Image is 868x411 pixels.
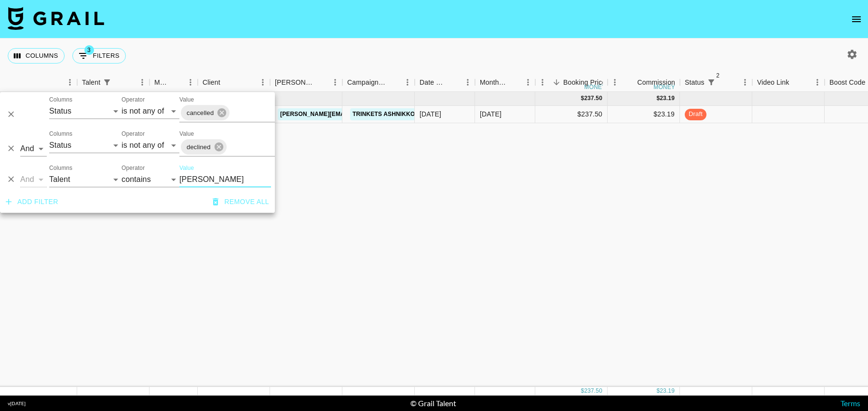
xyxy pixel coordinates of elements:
div: Booking Price [563,73,606,92]
button: Remove all [209,193,273,211]
select: Logic operator [20,141,47,156]
button: Menu [535,75,550,90]
div: Campaign (Type) [342,73,415,92]
div: Date Created [420,73,447,92]
div: Video Link [757,73,789,92]
div: Status [680,73,752,92]
div: Client [203,73,220,92]
div: Manager [149,73,198,92]
div: 237.50 [584,387,602,395]
label: Value [179,164,194,172]
label: Operator [122,129,145,138]
button: Menu [328,75,342,90]
button: Delete [4,141,18,156]
button: Menu [400,75,415,90]
label: Columns [49,164,72,172]
button: Sort [314,76,328,89]
div: Manager [154,73,170,92]
button: Show filters [705,76,718,89]
label: Columns [49,129,72,138]
button: Sort [550,76,563,89]
div: 2 active filters [705,76,718,89]
button: Sort [718,76,732,89]
div: $ [581,387,584,395]
div: Aug '25 [480,109,502,119]
button: Menu [256,75,270,90]
div: © Grail Talent [410,398,456,408]
div: v [DATE] [8,400,26,407]
a: [PERSON_NAME][EMAIL_ADDRESS][PERSON_NAME][DOMAIN_NAME] [278,108,485,120]
button: Menu [461,75,475,90]
div: Month Due [480,73,507,92]
div: $ [656,387,660,395]
button: Sort [789,76,803,89]
div: Date Created [415,73,475,92]
button: Sort [447,76,461,89]
div: declined [181,139,227,154]
button: Menu [608,75,622,90]
div: Video Link [752,73,825,92]
a: Terms [841,398,860,408]
span: 3 [84,45,94,55]
button: Menu [521,75,535,90]
div: $ [581,94,584,103]
div: Campaign (Type) [347,73,387,92]
div: $23.19 [608,106,680,123]
div: Client [198,73,270,92]
span: declined [181,141,217,153]
div: Commission [637,73,675,92]
div: Talent [77,73,149,92]
div: money [584,84,606,90]
div: cancelled [181,105,230,120]
div: Boost Code [829,73,866,92]
button: Menu [810,75,825,90]
span: 2 [713,71,723,80]
input: Filter value [179,172,271,187]
div: $ [656,94,660,103]
div: 1 active filter [100,76,114,89]
button: Sort [387,76,400,89]
div: $237.50 [535,106,608,123]
div: 23.19 [660,94,675,103]
div: Month Due [475,73,535,92]
button: Menu [63,75,77,90]
button: Menu [135,75,149,90]
select: Logic operator [20,172,47,187]
button: Menu [183,75,198,90]
button: Delete [4,172,18,187]
span: cancelled [181,107,219,118]
button: Sort [220,76,234,89]
button: Show filters [100,76,114,89]
label: Operator [122,164,145,172]
label: Operator [122,95,145,103]
div: [PERSON_NAME] [275,73,314,92]
div: 13/08/2025 [420,109,441,119]
div: Booker [270,73,342,92]
div: 23.19 [660,387,675,395]
span: draft [685,110,706,119]
button: Delete [4,107,18,122]
button: Sort [507,76,521,89]
div: Talent [82,73,100,92]
button: Add filter [2,193,62,211]
button: Show filters [72,48,126,64]
label: Value [179,95,194,103]
button: Select columns [8,48,65,64]
div: 237.50 [584,94,602,103]
button: Sort [170,76,183,89]
button: Sort [624,76,637,89]
img: Grail Talent [8,7,104,30]
label: Columns [49,95,72,103]
button: Sort [114,76,127,89]
label: Value [179,129,194,138]
div: Status [685,73,705,92]
a: Trinkets ashnikko [350,108,417,120]
button: Menu [738,75,752,90]
button: open drawer [847,10,866,29]
div: money [653,84,675,90]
